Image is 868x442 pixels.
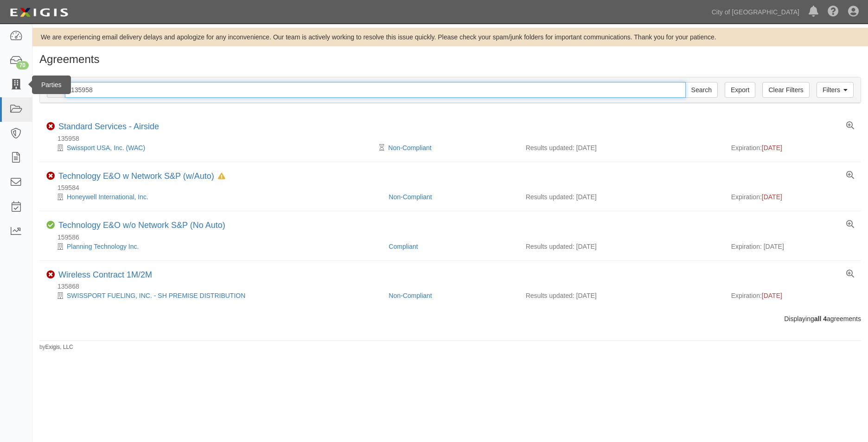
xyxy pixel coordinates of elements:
[846,221,854,229] a: View results summary
[67,292,245,299] a: SWISSPORT FUELING, INC. - SH PREMISE DISTRIBUTION
[526,242,717,251] div: Results updated: [DATE]
[46,192,382,202] div: Honeywell International, Inc.
[814,315,827,322] b: all 4
[218,173,225,180] i: In Default since 06/22/2025
[39,343,73,351] small: by
[46,242,382,251] div: Planning Technology Inc.
[731,291,854,300] div: Expiration:
[16,61,29,69] div: 70
[46,233,861,242] div: 159586
[46,291,382,300] div: SWISSPORT FUELING, INC. - SH PREMISE DISTRIBUTION
[731,143,854,152] div: Expiration:
[58,270,152,279] a: Wireless Contract 1M/2M
[389,292,432,299] a: Non-Compliant
[762,144,782,152] span: [DATE]
[46,282,861,291] div: 135868
[45,344,73,350] a: Exigis, LLC
[685,82,718,98] input: Search
[707,3,804,21] a: City of [GEOGRAPHIC_DATA]
[65,82,686,98] input: Search
[67,243,139,250] a: Planning Technology Inc.
[39,53,861,65] h1: Agreements
[67,144,145,152] a: Swissport USA, Inc. (WAC)
[58,221,225,231] div: Technology E&O w/o Network S&P (No Auto)
[46,271,55,279] i: Non-Compliant
[58,221,225,230] a: Technology E&O w/o Network S&P (No Auto)
[46,143,382,152] div: Swissport USA, Inc. (WAC)
[388,144,431,152] a: Non-Compliant
[58,270,152,280] div: Wireless Contract 1M/2M
[731,242,854,251] div: Expiration: [DATE]
[526,291,717,300] div: Results updated: [DATE]
[46,134,861,143] div: 135958
[46,221,55,229] i: Compliant
[846,270,854,278] a: View results summary
[762,82,809,98] a: Clear Filters
[58,171,225,182] div: Technology E&O w Network S&P (w/Auto)
[389,243,418,250] a: Compliant
[846,171,854,180] a: View results summary
[46,172,55,180] i: Non-Compliant
[7,4,71,21] img: logo-5460c22ac91f19d4615b14bd174203de0afe785f0fc80cf4dbbc73dc1793850b.png
[58,171,214,181] a: Technology E&O w Network S&P (w/Auto)
[67,193,148,201] a: Honeywell International, Inc.
[526,192,717,202] div: Results updated: [DATE]
[379,145,384,151] i: Pending Review
[32,314,868,323] div: Displaying agreements
[32,32,868,42] div: We are experiencing email delivery delays and apologize for any inconvenience. Our team is active...
[725,82,755,98] a: Export
[46,122,55,131] i: Non-Compliant
[32,76,71,94] div: Parties
[389,193,432,201] a: Non-Compliant
[526,143,717,152] div: Results updated: [DATE]
[846,122,854,130] a: View results summary
[762,193,782,201] span: [DATE]
[58,122,159,131] a: Standard Services - Airside
[58,122,159,132] div: Standard Services - Airside
[731,192,854,202] div: Expiration:
[762,292,782,299] span: [DATE]
[828,6,839,18] i: Help Center - Complianz
[46,183,861,192] div: 159584
[817,82,854,98] a: Filters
